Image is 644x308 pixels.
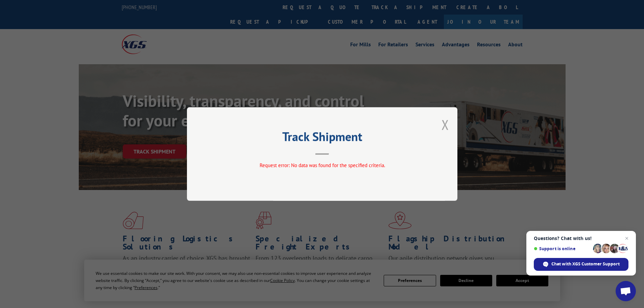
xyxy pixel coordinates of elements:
button: Close modal [442,116,449,134]
div: Chat with XGS Customer Support [534,258,628,271]
span: Questions? Chat with us! [534,236,628,241]
span: Request error: No data was found for the specified criteria. [259,162,385,168]
span: Close chat [623,234,631,242]
h2: Track Shipment [221,132,424,145]
span: Chat with XGS Customer Support [551,261,620,267]
div: Open chat [616,281,636,301]
span: Support is online [534,246,591,251]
